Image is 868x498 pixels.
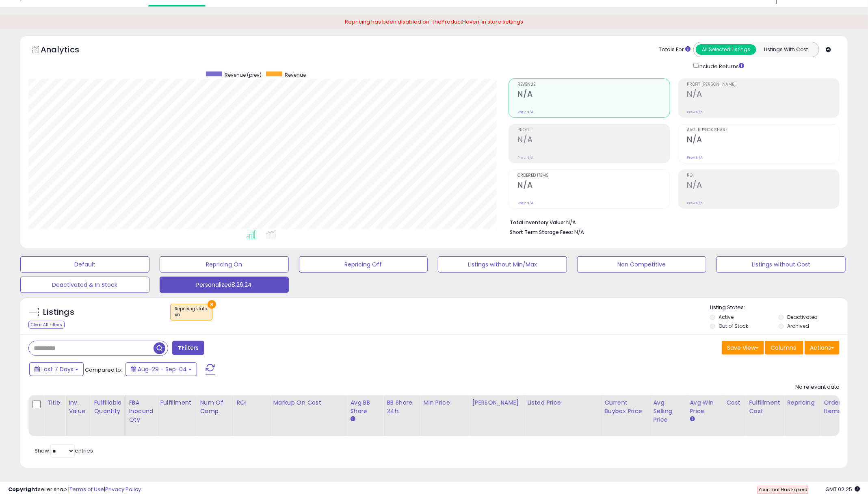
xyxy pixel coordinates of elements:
div: FBA inbound Qty [129,398,154,424]
div: [PERSON_NAME] [472,398,520,407]
span: Show: entries [35,447,93,455]
button: Actions [805,341,840,355]
button: Repricing On [160,256,289,273]
div: Clear All Filters [28,321,65,329]
strong: Copyright [8,485,38,493]
span: Profit [PERSON_NAME] [687,82,839,87]
div: Cost [727,398,742,407]
button: × [208,300,216,309]
div: Fulfillment [160,398,193,407]
button: Save View [722,341,764,355]
li: N/A [510,217,833,227]
div: Fulfillable Quantity [94,398,122,416]
b: Short Term Storage Fees: [510,229,573,236]
button: All Selected Listings [696,44,756,55]
span: Ordered Items [517,173,669,178]
div: on [175,312,208,318]
div: Title [47,398,62,407]
h2: N/A [517,89,669,100]
span: Your Trial Has Expired [758,486,807,493]
span: Revenue [517,82,669,87]
span: N/A [574,228,584,236]
button: Personalized8.26.24 [160,277,289,293]
b: Total Inventory Value: [510,219,565,226]
p: Listing States: [710,304,848,312]
button: Listings With Cost [756,44,816,55]
a: Privacy Policy [105,485,141,493]
span: Revenue [285,71,306,78]
label: Out of Stock [719,323,749,329]
h2: N/A [687,135,839,146]
span: ROI [687,173,839,178]
button: Repricing Off [299,256,428,273]
span: Repricing state : [175,306,208,318]
span: Last 7 Days [41,365,74,373]
button: Listings without Min/Max [438,256,567,273]
small: Prev: N/A [687,201,703,206]
h2: N/A [687,180,839,191]
button: Deactivated & In Stock [20,277,149,293]
h5: Listings [43,307,74,318]
div: Ordered Items [824,398,853,416]
small: Prev: N/A [687,155,703,160]
label: Deactivated [787,314,818,320]
div: Repricing [787,398,817,407]
h2: N/A [517,180,669,191]
div: Listed Price [528,398,598,407]
label: Archived [787,323,809,329]
span: Columns [771,344,796,352]
span: Profit [517,128,669,132]
a: Terms of Use [69,485,104,493]
div: Num of Comp. [200,398,229,416]
div: No relevant data [795,383,840,391]
div: Markup on Cost [273,398,343,407]
small: Prev: N/A [517,155,533,160]
span: Repricing has been disabled on 'TheProductHaven' in store settings [345,18,523,26]
button: Filters [172,341,204,355]
h2: N/A [517,135,669,146]
button: Last 7 Days [29,362,84,376]
div: Avg Selling Price [654,398,683,424]
div: seller snap | | [8,486,141,494]
span: Revenue (prev) [225,71,262,78]
div: Totals For [659,46,691,54]
div: Avg Win Price [690,398,720,416]
div: Current Buybox Price [605,398,647,416]
div: Inv. value [69,398,87,416]
small: Avg Win Price. [690,416,695,423]
small: Prev: N/A [517,110,533,115]
span: Avg. Buybox Share [687,128,839,132]
button: Columns [765,341,803,355]
span: 2025-09-12 02:25 GMT [825,485,860,493]
div: Fulfillment Cost [749,398,780,416]
h2: N/A [687,89,839,100]
div: ROI [236,398,266,407]
th: The percentage added to the cost of goods (COGS) that forms the calculator for Min & Max prices. [270,395,347,436]
label: Active [719,314,734,320]
button: Listings without Cost [716,256,846,273]
div: Include Returns [687,61,754,70]
small: Prev: N/A [517,201,533,206]
small: Avg BB Share. [350,416,355,423]
span: Compared to: [85,366,122,374]
div: BB Share 24h. [387,398,416,416]
small: Prev: N/A [687,110,703,115]
button: Non Competitive [577,256,706,273]
span: Aug-29 - Sep-04 [138,365,187,373]
div: Min Price [423,398,465,407]
button: Default [20,256,149,273]
button: Aug-29 - Sep-04 [126,362,197,376]
div: Avg BB Share [350,398,380,416]
h5: Analytics [41,44,95,57]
